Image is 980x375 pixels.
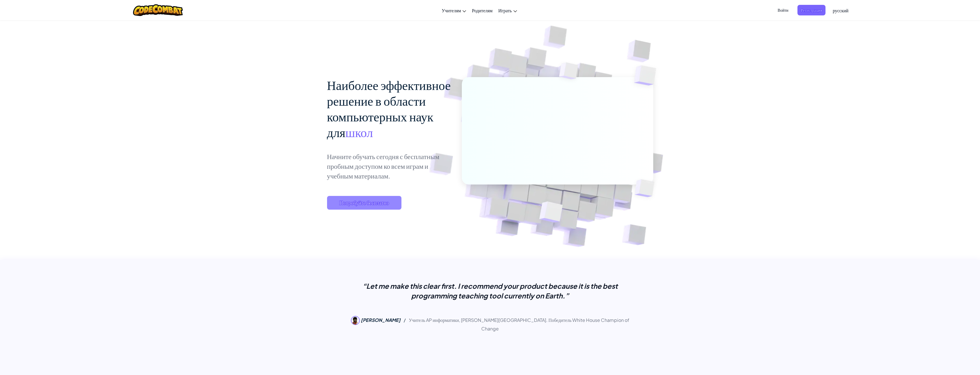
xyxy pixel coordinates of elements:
img: Overlap cubes [525,189,576,237]
button: Войти [774,5,792,15]
a: Учителям [439,3,469,18]
p: Начните обучать сегодня с бесплатным пробным доступом ко всем играм и учебным материалам. [327,151,453,181]
span: школ [345,124,373,140]
a: Родителям [469,3,495,18]
button: Попробуйте бесплатно [327,196,401,210]
button: Регистрация [797,5,825,15]
img: Overlap cubes [625,167,668,209]
span: [PERSON_NAME] [361,317,401,323]
img: CodeCombat logo [133,4,183,16]
span: Учителям [442,7,461,13]
img: Overlap cubes [548,51,589,94]
img: Сет Райхельсон [351,316,360,325]
a: Играть [495,3,520,18]
span: Учитель AP информатики, [PERSON_NAME][GEOGRAPHIC_DATA]. Победитель White House Champion of Change [409,317,629,332]
a: русский [830,3,851,18]
img: Overlap cubes [623,51,672,100]
span: Играть [498,7,512,13]
span: Наиболее эффективное решение в области компьютерных наук для [327,77,451,140]
span: / [401,317,408,323]
span: русский [833,7,848,13]
p: “Let me make this clear first. I recommend your product because it is the best programming teachi... [347,281,633,300]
